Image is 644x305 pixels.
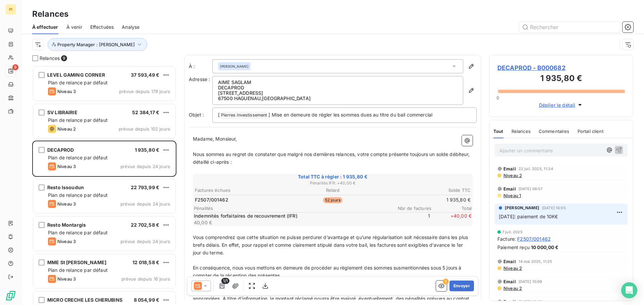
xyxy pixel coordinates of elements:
span: prévue depuis 16 jours [121,276,170,282]
span: F2507/001462 [195,197,228,203]
div: Open Intercom Messenger [621,282,637,298]
span: DECAPROD [47,147,74,153]
button: Property Manager : [PERSON_NAME] [48,38,147,51]
span: 10 000,00 € [531,244,559,251]
span: Email [503,166,516,171]
span: [DATE]: paiement de 10K€ [499,214,558,219]
th: Solde TTC [379,187,471,194]
h3: 1 935,80 € [497,72,625,86]
span: Portail client [578,129,603,134]
p: AIME SAGLAM [218,80,458,85]
span: [PERSON_NAME] [505,205,539,211]
span: F2507/001462 [517,235,551,242]
span: prévue depuis 178 jours [119,89,170,94]
span: Plan de relance par défaut [48,117,108,123]
span: Total [431,206,472,211]
span: Objet : [189,112,204,118]
span: Niveau 2 [503,286,522,291]
span: 1 935,80 € [135,147,160,153]
span: Analyse [122,24,140,30]
span: Relances [40,55,60,62]
a: 9 [5,66,16,76]
span: Pénalités IFR : + 40,00 € [194,180,472,186]
span: SV LIBRAIRIE [47,109,77,115]
span: À venir [66,24,82,30]
th: Factures échues [195,187,286,194]
span: Plan de relance par défaut [48,267,108,273]
span: prévue depuis 102 jours [119,126,170,132]
span: + 40,00 € [431,213,472,226]
span: Niveau 2 [503,173,522,178]
span: Nous sommes au regret de constater que malgré nos dernières relances, votre compte présente toujo... [193,151,471,165]
th: Retard [287,187,378,194]
span: 7 juil. 2025 [502,230,523,234]
span: 22 702,58 € [131,222,159,228]
span: DECAPROD - B000682 [497,63,625,72]
span: 22 juil. 2025, 11:34 [519,167,553,171]
span: 12 018,58 € [132,259,159,265]
span: 37 593,49 € [131,72,159,78]
span: 8 054,99 € [134,297,160,303]
button: Envoyer [449,281,474,291]
span: [DATE] 08:57 [519,187,543,191]
span: 0 [496,95,499,100]
span: 52 384,17 € [132,109,159,115]
span: En conséquence, nous vous mettons en demeure de procéder au règlement des sommes susmentionnées s... [193,265,463,278]
span: 1 [390,213,430,226]
span: Vous comprendrez que cette situation ne puisse perdurer d’avantage et qu’une régularisation soit ... [193,234,469,255]
span: Niveau 3 [57,276,76,282]
span: Commentaires [539,129,570,134]
span: [ [218,112,220,118]
span: [PERSON_NAME] [220,64,249,69]
span: Total TTC à régler : 1 935,80 € [194,173,472,180]
span: MME St [PERSON_NAME] [47,259,106,265]
p: 40,00 € [194,219,388,226]
span: Pierres Investissement [220,111,268,119]
span: Adresse : [189,76,210,82]
span: Email [503,299,516,304]
span: Plan de relance par défaut [48,155,108,160]
label: À : [189,63,212,70]
span: Niveau 3 [57,89,76,94]
span: Pénalités [194,206,391,211]
span: Niveau 3 [57,239,76,244]
span: prévue depuis 24 jours [120,239,170,244]
span: Niveau 3 [57,164,76,169]
div: PI [5,4,16,15]
span: 1/1 [221,278,229,284]
span: ] Mise en demeure de régler les sommes dues au titre du bail commercial [268,112,432,118]
span: Nbr de factures [391,206,431,211]
p: DECAPROD [218,85,458,90]
span: 52 jours [323,197,342,203]
p: Indemnités forfaitaires de recouvrement (IFR) [194,213,388,219]
span: LEVEL GAMING CORNER [47,72,105,78]
span: prévue depuis 24 jours [120,201,170,207]
p: [STREET_ADDRESS] [218,90,458,96]
span: Plan de relance par défaut [48,80,108,85]
span: Resto Montargis [47,222,86,228]
span: Madame, Monsieur, [193,136,237,142]
span: Niveau 3 [57,201,76,207]
button: Déplier le détail [537,101,586,109]
span: Niveau 2 [57,126,76,132]
span: MICRO CRECHE LES CHERUBINS [47,297,122,303]
span: [DATE] 18:03 [519,300,542,304]
span: Tout [493,129,503,134]
input: Rechercher [519,22,620,32]
span: 9 [61,55,67,61]
span: Facture : [497,235,516,242]
span: Email [503,186,516,192]
span: Plan de relance par défaut [48,192,108,198]
span: Plan de relance par défaut [48,230,108,235]
span: 9 [12,64,18,70]
span: Relances [512,129,531,134]
h3: Relances [32,8,68,20]
span: Paiement reçu [497,244,530,251]
span: Niveau 2 [503,265,522,271]
span: Email [503,279,516,284]
span: prévue depuis 24 jours [120,164,170,169]
span: Resto Issoudun [47,184,84,190]
span: Email [503,259,516,264]
span: À effectuer [32,24,58,30]
span: Property Manager : [PERSON_NAME] [57,42,135,47]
